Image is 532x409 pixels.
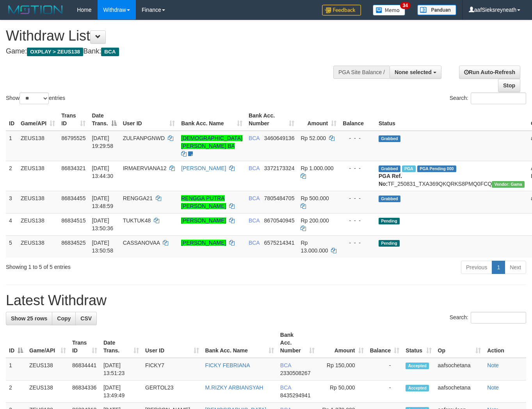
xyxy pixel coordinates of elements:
[26,381,69,403] td: ZEUS138
[375,161,528,191] td: TF_250831_TXA369QKQRKS8PMQ0FCQ
[301,165,333,171] span: Rp 1.000.000
[123,240,160,246] span: CASSANOVAA
[249,135,260,141] span: BCA
[487,362,499,368] a: Note
[459,66,520,79] a: Run Auto-Refresh
[264,217,295,224] span: Copy 8670540945 to clipboard
[58,108,89,131] th: Trans ID: activate to sort column ascending
[6,213,18,235] td: 4
[6,131,18,161] td: 1
[492,181,525,188] span: Vendor URL: https://trx31.1velocity.biz
[461,261,492,274] a: Previous
[69,358,100,381] td: 86834441
[435,358,484,381] td: aafsochetana
[120,108,178,131] th: User ID: activate to sort column ascending
[18,191,58,213] td: ZEUS138
[417,5,456,15] img: panduan.png
[340,108,375,131] th: Balance
[6,4,65,16] img: MOTION_logo.png
[400,2,411,9] span: 34
[471,92,526,104] input: Search:
[367,328,403,358] th: Balance: activate to sort column ascending
[18,131,58,161] td: ZEUS138
[406,363,429,369] span: Accepted
[6,381,26,403] td: 2
[379,240,400,247] span: Pending
[375,108,528,131] th: Status
[123,165,167,171] span: IRMAERVIANA12
[471,312,526,324] input: Search:
[318,328,367,358] th: Amount: activate to sort column ascending
[61,240,85,246] span: 86834525
[297,108,340,131] th: Amount: activate to sort column ascending
[280,362,291,368] span: BCA
[318,381,367,403] td: Rp 50,000
[6,92,65,104] label: Show entries
[181,195,226,209] a: RENGGA PUTRA [PERSON_NAME]
[402,165,416,172] span: Marked by aafsreyleap
[181,135,242,149] a: [DEMOGRAPHIC_DATA][PERSON_NAME] BA
[246,108,298,131] th: Bank Acc. Number: activate to sort column ascending
[52,312,76,325] a: Copy
[6,108,18,131] th: ID
[205,362,250,368] a: FICKY FEBRIANA
[75,312,97,325] a: CSV
[277,328,318,358] th: Bank Acc. Number: activate to sort column ascending
[301,240,328,254] span: Rp 13.000.000
[390,66,441,79] button: None selected
[379,218,400,224] span: Pending
[18,235,58,258] td: ZEUS138
[6,293,526,308] h1: Latest Withdraw
[27,48,83,56] span: OXPLAY > ZEUS138
[92,217,113,231] span: [DATE] 13:50:36
[301,217,329,224] span: Rp 200.000
[80,315,92,322] span: CSV
[249,165,260,171] span: BCA
[181,217,226,224] a: [PERSON_NAME]
[18,108,58,131] th: Game/API: activate to sort column ascending
[6,161,18,191] td: 2
[92,195,113,209] span: [DATE] 13:48:59
[402,328,434,358] th: Status: activate to sort column ascending
[343,217,372,224] div: - - -
[406,385,429,391] span: Accepted
[26,328,69,358] th: Game/API: activate to sort column ascending
[301,135,326,141] span: Rp 52.000
[123,135,165,141] span: ZULFANPGNWD
[89,108,119,131] th: Date Trans.: activate to sort column descending
[505,261,526,274] a: Next
[61,195,85,201] span: 86834455
[395,69,432,75] span: None selected
[6,48,347,55] h4: Game: Bank:
[123,195,153,201] span: RENGGA21
[249,195,260,201] span: BCA
[6,260,216,271] div: Showing 1 to 5 of 5 entries
[100,381,142,403] td: [DATE] 13:49:49
[6,358,26,381] td: 1
[264,135,295,141] span: Copy 3460649136 to clipboard
[367,358,403,381] td: -
[280,384,291,391] span: BCA
[343,239,372,247] div: - - -
[142,381,202,403] td: GERTOL23
[26,358,69,381] td: ZEUS138
[57,315,71,322] span: Copy
[264,195,295,201] span: Copy 7805484705 to clipboard
[318,358,367,381] td: Rp 150,000
[379,196,400,202] span: Grabbed
[343,164,372,172] div: - - -
[142,358,202,381] td: FICKY7
[6,312,52,325] a: Show 25 rows
[280,392,311,398] span: Copy 8435294941 to clipboard
[249,240,260,246] span: BCA
[487,384,499,391] a: Note
[20,92,49,104] select: Showentries
[450,312,526,324] label: Search:
[450,92,526,104] label: Search:
[343,194,372,202] div: - - -
[343,134,372,142] div: - - -
[101,48,119,56] span: BCA
[202,328,277,358] th: Bank Acc. Name: activate to sort column ascending
[69,328,100,358] th: Trans ID: activate to sort column ascending
[181,240,226,246] a: [PERSON_NAME]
